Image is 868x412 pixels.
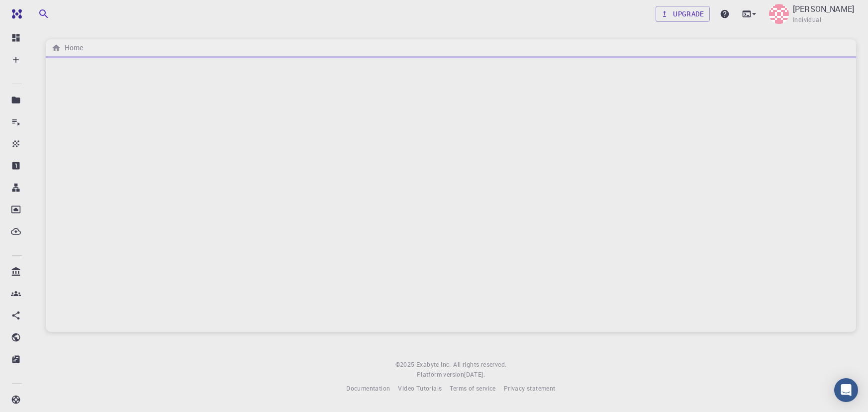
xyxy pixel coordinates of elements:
h6: Home [61,42,83,53]
span: Platform version [417,370,464,380]
nav: breadcrumb [50,42,85,53]
a: Terms of service [450,384,495,394]
span: Individual [793,15,821,25]
img: Emad Rahimi [769,4,789,24]
a: [DATE]. [464,370,485,380]
span: Privacy statement [504,384,556,392]
span: All rights reserved. [453,360,506,370]
p: [PERSON_NAME] [793,3,854,15]
a: Video Tutorials [398,384,442,394]
span: Exabyte Inc. [416,360,451,368]
a: Exabyte Inc. [416,360,451,370]
span: Video Tutorials [398,384,442,392]
a: Documentation [346,384,390,394]
img: logo [8,9,22,19]
span: Documentation [346,384,390,392]
a: Upgrade [656,6,710,22]
span: Terms of service [450,384,495,392]
span: © 2025 [395,360,416,370]
span: [DATE] . [464,370,485,378]
a: Privacy statement [504,384,556,394]
div: Open Intercom Messenger [834,378,858,402]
